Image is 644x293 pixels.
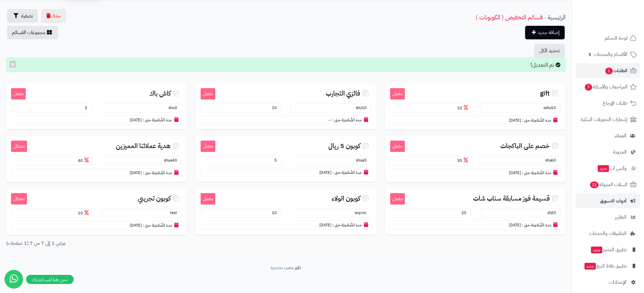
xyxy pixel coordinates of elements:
[138,195,171,202] span: كوبون تجريبي
[500,143,550,150] span: خصم على الباكجات
[274,157,280,163] span: 5
[7,26,58,39] a: مجموعات القسائم
[85,105,90,111] span: 3
[605,66,628,75] span: الطلبات
[78,158,90,163] span: 40
[600,197,627,205] span: أدوات التسويق
[591,245,627,254] span: تطبيق المتجر
[522,222,551,228] small: مدة الصَّلاحِيَة حتى :
[602,5,638,18] img: logo-2.png
[390,193,405,205] small: مفعل
[509,222,521,228] span: [DATE]
[355,210,370,216] small: wqcnc
[11,193,27,205] small: معطل
[585,263,596,270] span: جديد
[196,188,376,234] a: مفعل كوبون الولاء wqcnc 10 مدة الصَّلاحِيَة حتى : [DATE]
[590,181,599,189] span: 22
[116,143,171,150] span: هدية عملائنا المميزين
[547,210,559,216] small: sh20
[522,117,551,123] small: مدة الصَّلاحِيَة حتى :
[196,83,376,129] a: مفعل فائزي التجارب shu10 10 مدة الصَّلاحِيَة حتى : --
[201,193,215,205] small: مفعل
[385,188,566,234] a: مفعل قسيمة فوز مسابقة سناب شات sh20 20 مدة الصَّلاحِيَة حتى : [DATE]
[576,177,640,192] a: السلات المتروكة22
[589,229,627,238] span: التطبيقات والخدمات
[585,84,593,91] span: 7
[356,105,370,111] small: shu10
[272,210,280,216] span: 10
[576,226,640,241] a: التطبيقات والخدمات
[385,83,566,130] a: مفعل gift sshu10 10 مدة الصَّلاحِيَة حتى : [DATE]
[576,145,640,159] a: المدونة
[605,67,613,75] span: 1
[130,117,142,123] span: [DATE]
[6,83,187,129] a: مفعل كاش باك shu3 3 مدة الصَّلاحِيَة حتى : [DATE]
[130,222,142,228] span: [DATE]
[332,117,361,123] small: مدة الصَّلاحِيَة حتى :
[328,143,360,150] span: كوبون 5 ريال
[576,275,640,290] a: الإعدادات
[576,112,640,127] a: إشعارات التحويلات البنكية
[319,170,331,175] span: [DATE]
[332,222,361,228] small: مدة الصَّلاحِيَة حتى :
[10,61,16,68] button: ×
[272,105,280,111] span: 10
[576,161,640,176] a: وآتس آبجديد
[576,96,640,111] a: طلبات الإرجاع
[594,50,628,59] span: الأقسام والمنتجات
[7,9,38,23] button: تصفية
[615,131,627,140] span: العملاء
[164,157,180,163] small: shua40
[6,188,187,235] a: معطل كوبون تجريبي test 10 مدة الصَّلاحِيَة حتى : [DATE]
[522,170,551,176] small: مدة الصَّلاحِيَة حتى :
[615,213,627,221] span: التقارير
[576,259,640,273] a: تطبيق نقاط البيعجديد
[576,193,640,208] a: أدوات التسويق
[143,117,172,123] small: مدة الصَّلاحِيَة حتى :
[576,242,640,257] a: تطبيق المتجرجديد
[576,80,640,94] a: المراجعات والأسئلة7
[534,44,565,57] button: تحديد الكل
[605,34,628,42] span: لوحة التحكم
[457,105,469,111] span: 10
[11,88,26,100] small: مفعل
[598,165,609,172] span: جديد
[590,180,628,189] span: السلات المتروكة
[328,117,331,123] span: --
[319,222,331,228] span: [DATE]
[326,90,360,97] span: فائزي التجارب
[457,158,469,163] span: 30
[613,148,627,156] span: المدونة
[332,195,360,202] span: كوبون الولاء
[143,222,172,228] small: مدة الصَّلاحِيَة حتى :
[597,164,627,173] span: وآتس آب
[390,141,405,152] small: مفعل
[525,26,565,39] a: إضافة جديد
[201,88,215,100] small: مفعل
[581,115,628,124] span: إشعارات التحويلات البنكية
[509,170,521,176] span: [DATE]
[548,13,566,22] a: الرئيسية
[6,136,187,182] a: معطل هدية عملائنا المميزين shua40 40 مدة الصَّلاحِيَة حتى : [DATE]
[168,105,180,111] small: shu3
[41,9,66,23] button: حذف
[149,90,171,97] span: كاش باك
[476,13,543,22] a: قسائم التخفيض ( الكوبونات )
[576,31,640,45] a: لوحة التحكم
[201,141,215,152] small: مفعل
[543,105,559,111] small: sshu10
[591,247,603,253] span: جديد
[603,99,628,107] span: طلبات الإرجاع
[78,210,90,216] span: 10
[509,117,521,123] span: [DATE]
[196,136,376,182] a: مفعل كوبون 5 ريال shua5 5 مدة الصَّلاحِيَة حتى : [DATE]
[390,88,405,100] small: مفعل
[170,210,180,216] small: test
[461,210,469,216] span: 20
[6,57,566,72] div: تم التعديل!
[473,195,550,202] span: قسيمة فوز مسابقة سناب شات
[584,83,628,91] span: المراجعات والأسئلة
[21,12,33,20] span: تصفية
[11,141,27,152] small: معطل
[385,136,566,182] a: مفعل خصم على الباكجات shu60 30 مدة الصَّلاحِيَة حتى : [DATE]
